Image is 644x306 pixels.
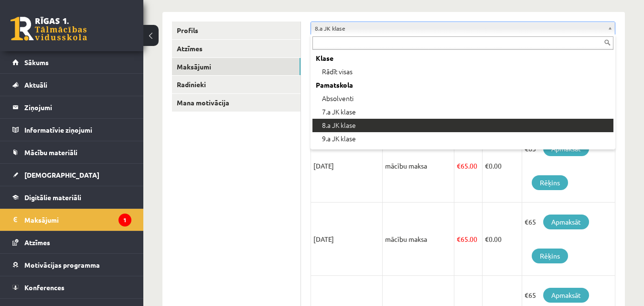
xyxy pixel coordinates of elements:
div: 8.a JK klase [312,119,613,132]
div: 9.b JK klase [312,146,613,159]
div: 9.a JK klase [312,132,613,146]
div: Klase [312,52,613,65]
div: Pamatskola [312,79,613,92]
div: Rādīt visas [312,65,613,79]
div: Absolventi [312,92,613,105]
div: 7.a JK klase [312,105,613,119]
